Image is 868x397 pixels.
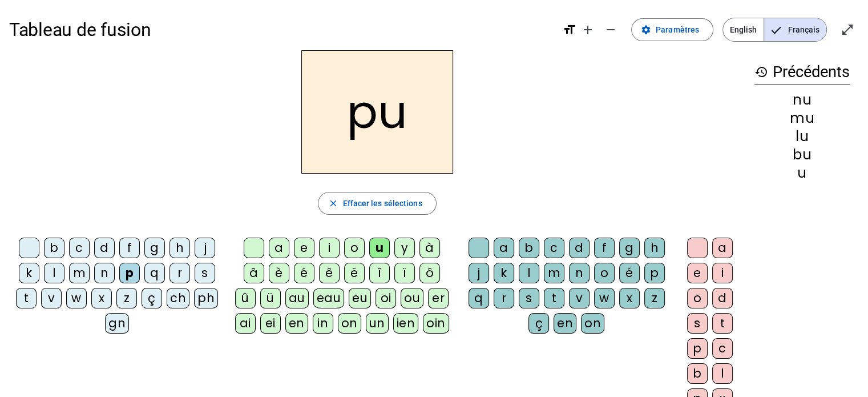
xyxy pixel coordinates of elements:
div: a [269,238,289,258]
div: i [319,238,340,258]
div: o [344,238,365,258]
div: s [195,263,215,283]
div: ï [394,263,415,283]
div: ou [401,288,423,308]
div: v [41,288,62,308]
div: é [294,263,314,283]
span: Effacer les sélections [342,197,422,210]
div: l [44,263,64,283]
div: ê [319,263,340,283]
div: au [285,288,309,308]
div: q [469,288,489,308]
div: v [569,288,590,308]
div: p [644,263,665,283]
div: f [594,238,615,258]
div: ch [167,288,189,308]
div: ph [194,288,218,308]
div: b [687,363,708,384]
div: g [619,238,640,258]
h3: Précédents [754,59,850,85]
div: é [619,263,640,283]
div: r [169,263,190,283]
mat-icon: remove [604,23,617,37]
div: eu [349,288,371,308]
div: n [94,263,115,283]
div: en [554,313,576,334]
div: è [269,263,289,283]
div: on [338,313,361,334]
div: p [119,263,140,283]
div: o [594,263,615,283]
div: s [519,288,539,308]
mat-icon: history [754,65,768,79]
div: oin [423,313,449,334]
div: g [144,238,165,258]
div: t [712,313,733,334]
div: d [569,238,590,258]
div: in [313,313,333,334]
div: p [687,338,708,359]
mat-icon: format_size [563,23,576,37]
div: ç [528,313,549,334]
div: t [16,288,37,308]
div: l [519,263,539,283]
button: Paramètres [631,18,713,41]
div: on [581,313,604,334]
div: eau [313,288,345,308]
div: k [494,263,514,283]
div: b [44,238,64,258]
div: a [712,238,733,258]
div: nu [754,93,850,107]
div: u [754,166,850,180]
h2: pu [301,50,453,174]
div: b [519,238,539,258]
div: d [712,288,733,308]
div: c [544,238,564,258]
div: l [712,363,733,384]
span: Paramètres [656,23,699,37]
span: English [723,18,764,41]
div: lu [754,130,850,143]
div: oi [376,288,396,308]
div: ien [393,313,419,334]
div: e [294,238,314,258]
div: ei [260,313,281,334]
mat-icon: add [581,23,595,37]
div: h [169,238,190,258]
div: u [369,238,390,258]
h1: Tableau de fusion [9,11,554,48]
div: h [644,238,665,258]
div: mu [754,111,850,125]
div: ç [142,288,162,308]
div: x [91,288,112,308]
div: o [687,288,708,308]
div: r [494,288,514,308]
div: un [366,313,389,334]
div: t [544,288,564,308]
button: Diminuer la taille de la police [599,18,622,41]
div: ü [260,288,281,308]
mat-button-toggle-group: Language selection [722,18,827,42]
div: gn [105,313,129,334]
div: w [66,288,87,308]
div: ai [235,313,256,334]
div: n [569,263,590,283]
div: f [119,238,140,258]
div: â [244,263,264,283]
div: j [195,238,215,258]
div: a [494,238,514,258]
mat-icon: settings [641,25,651,35]
div: c [712,338,733,359]
mat-icon: close [328,198,338,208]
div: d [94,238,115,258]
div: m [69,263,90,283]
div: m [544,263,564,283]
div: er [428,288,449,308]
div: c [69,238,90,258]
div: i [712,263,733,283]
button: Augmenter la taille de la police [576,18,599,41]
mat-icon: open_in_full [841,23,854,37]
div: î [369,263,390,283]
div: w [594,288,615,308]
button: Entrer en plein écran [836,18,859,41]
